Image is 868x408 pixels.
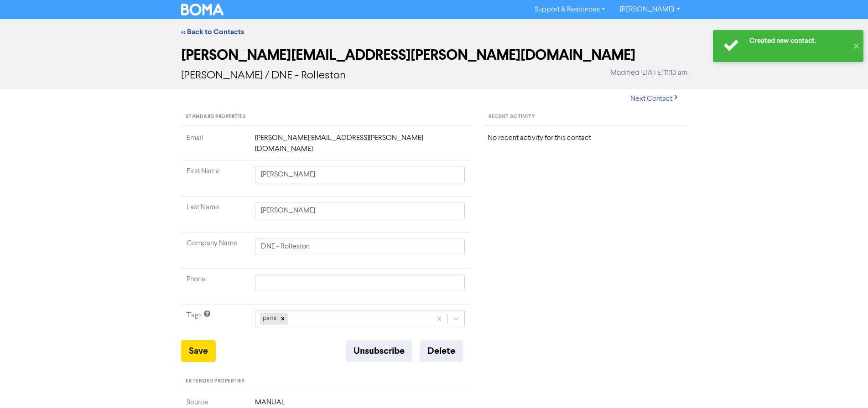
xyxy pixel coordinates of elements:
iframe: Chat Widget [822,364,868,408]
button: Unsubscribe [346,340,412,362]
div: Recent Activity [484,108,687,126]
h2: [PERSON_NAME][EMAIL_ADDRESS][PERSON_NAME][DOMAIN_NAME] [181,46,687,64]
div: parts [260,313,278,325]
td: Phone [181,269,249,305]
a: [PERSON_NAME] [613,2,687,17]
div: No recent activity for this contact [488,133,683,144]
td: Tags [181,305,249,341]
img: BOMA Logo [181,4,224,15]
td: [PERSON_NAME][EMAIL_ADDRESS][PERSON_NAME][DOMAIN_NAME] [249,133,471,160]
span: Modified [DATE] 11:10 am [610,67,687,78]
div: Standard Properties [181,108,471,126]
div: Created new contact. [749,36,847,46]
a: << Back to Contacts [181,27,244,36]
button: Delete [420,340,463,362]
a: Support & Resources [527,2,613,17]
div: Extended Properties [181,373,471,390]
span: [PERSON_NAME] / DNE - Rolleston [181,70,346,81]
td: Company Name [181,232,249,269]
td: Last Name [181,196,249,232]
td: First Name [181,160,249,196]
td: Email [181,133,249,160]
button: Save [181,340,216,362]
button: Next Contact [623,89,687,108]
